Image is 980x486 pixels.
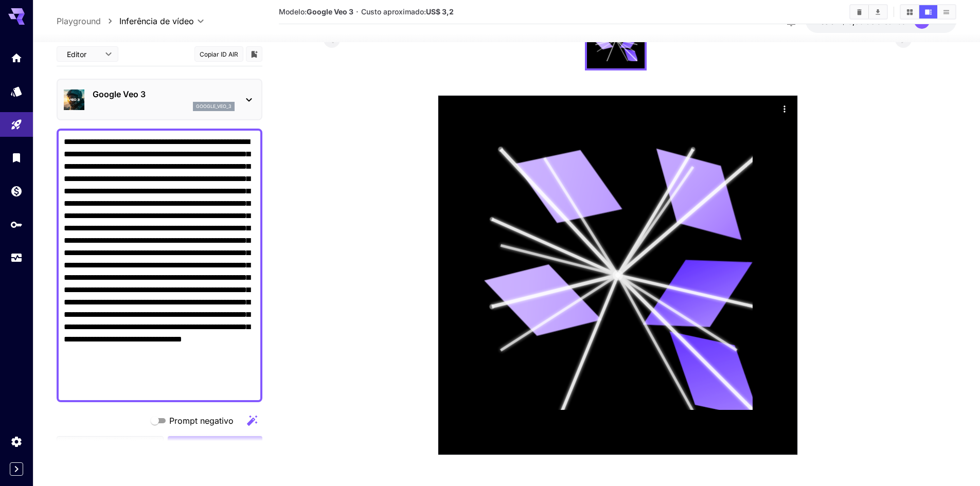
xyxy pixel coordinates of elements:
div: Lar [10,51,23,64]
div: Parque infantil [10,118,23,131]
font: Google Veo 3 [307,7,353,16]
button: Baixar tudo [869,5,887,19]
button: Expand sidebar [10,462,23,476]
font: $ 0,00 de créditos [841,17,906,26]
div: Configurações [10,435,23,448]
button: Copiar ID AIR [194,46,243,62]
div: Chaves de API [10,218,23,231]
div: Uso [10,251,23,264]
font: Custo aproximado: [361,7,426,16]
a: Playground [57,15,101,27]
button: Mostrar mídia em visualização em grade [901,5,919,19]
font: Restam [816,17,841,26]
font: Editor [67,50,86,59]
font: Copiar ID AIR [200,50,238,58]
div: Limpar tudoBaixar tudo [849,4,888,20]
div: Mostrar mídia em visualização em gradeMostrar mídia na visualização de vídeoMostrar mídia na visu... [900,4,956,20]
div: Carteira [10,185,23,197]
font: · [356,7,359,17]
button: Adicionar à biblioteca [250,48,259,60]
font: Modelo: [279,7,307,16]
div: Modelos [10,85,23,98]
div: Google Veo 3google_veo_3 [64,84,255,115]
button: Mostrar mídia na visualização de lista [937,5,955,19]
div: Biblioteca [10,151,23,164]
font: Inferência de vídeo [119,16,194,26]
font: Google Veo 3 [93,89,146,99]
nav: migalhas de pão [57,15,119,27]
font: Prompt negativo [169,416,234,426]
font: google_veo_3 [196,103,231,109]
font: US$ 3,2 [426,7,454,16]
div: Ações [777,101,792,116]
button: Mostrar mídia na visualização de vídeo [919,5,937,19]
button: Limpar tudo [850,5,868,19]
